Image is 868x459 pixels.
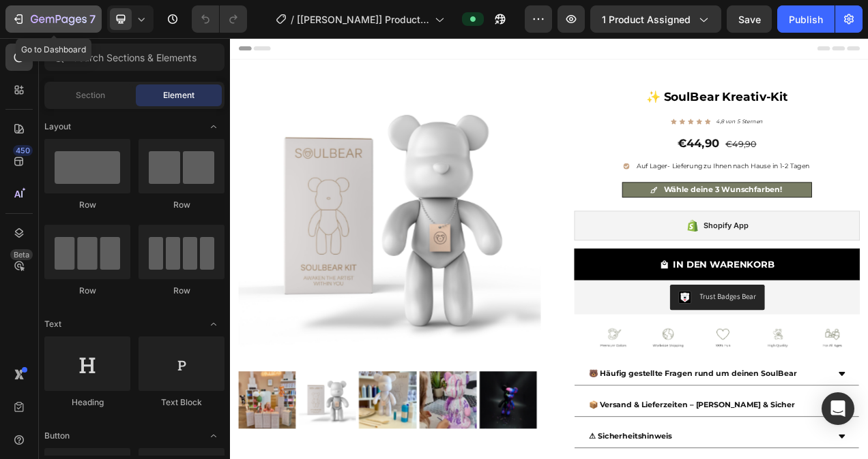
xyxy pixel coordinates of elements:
[44,199,130,211] div: Row
[203,425,225,447] span: Toggle open
[556,189,708,201] strong: Wähle deine 3 Wunschfarben!
[13,145,33,156] div: 450
[10,249,33,260] div: Beta
[44,430,70,442] span: Button
[139,285,225,297] div: Row
[203,313,225,335] span: Toggle open
[568,283,699,300] div: IN DEN WARENKORB
[789,12,823,27] div: Publish
[44,121,71,133] span: Layout
[534,66,716,84] strong: ✨ SoulBear Kreativ-Kit
[163,89,194,101] span: Element
[291,12,294,27] span: /
[575,325,592,341] img: CLDR_q6erfwCEAE=.png
[603,325,675,339] div: Trust Badges Bear
[590,5,721,33] button: 1 product assigned
[602,12,691,27] span: 1 product assigned
[573,125,629,146] div: €44,90
[635,129,677,146] div: €49,90
[522,159,744,170] span: Auf Lager- Lieferung zu Ihnen nach Hause in 1-2 Tagen
[727,5,772,33] button: Save
[44,396,130,409] div: Heading
[44,44,225,71] input: Search Sections & Elements
[564,317,686,349] button: Trust Badges Bear
[822,392,854,425] div: Open Intercom Messenger
[442,270,808,311] button: IN DEN WARENKORB
[192,5,247,33] div: Undo/Redo
[461,424,727,437] strong: 🐻 Häufig gestellte Fragen rund um deinen SoulBear
[624,103,684,112] i: 4,8 von 5 Sternen
[738,14,761,25] span: Save
[5,5,102,33] button: 7
[607,233,665,249] div: Shopify App
[44,318,61,330] span: Text
[89,11,96,27] p: 7
[203,116,225,138] span: Toggle open
[76,89,105,101] span: Section
[230,38,868,459] iframe: Design area
[777,5,835,33] button: Publish
[297,12,429,27] span: [[PERSON_NAME]] Product Page
[139,199,225,211] div: Row
[44,285,130,297] div: Row
[139,396,225,409] div: Text Block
